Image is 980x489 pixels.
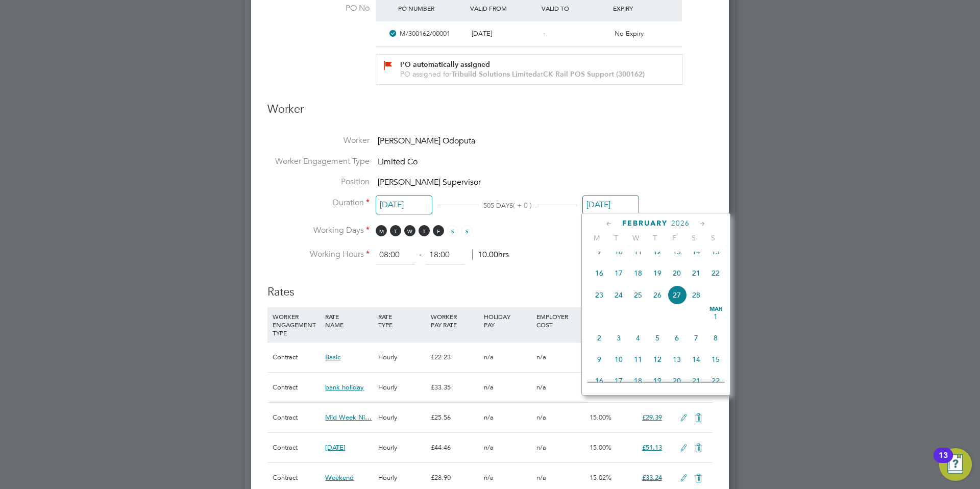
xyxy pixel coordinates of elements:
[325,353,340,361] span: Basic
[706,371,725,390] span: 22
[665,233,684,242] span: F
[267,177,370,187] label: Position
[270,343,323,372] div: Contract
[939,448,972,481] button: Open Resource Center, 13 new notifications
[609,263,628,283] span: 17
[376,225,387,236] span: M
[270,403,323,432] div: Contract
[590,263,609,283] span: 16
[323,307,375,334] div: RATE NAME
[404,225,415,236] span: W
[587,233,606,242] span: M
[667,285,687,305] span: 27
[428,433,481,462] div: £44.46
[325,413,372,422] span: Mid Week Ni…
[267,135,370,146] label: Worker
[376,433,428,462] div: Hourly
[667,371,687,390] span: 20
[267,198,370,208] label: Duration
[667,242,687,261] span: 13
[447,225,458,236] span: S
[590,285,609,305] span: 23
[483,201,513,210] span: 505 DAYS
[609,371,628,390] span: 17
[687,242,706,261] span: 14
[417,250,424,260] span: ‐
[376,195,432,214] input: Select one
[513,201,532,210] span: ( + 0 )
[484,353,494,361] span: n/a
[267,225,370,236] label: Working Days
[642,473,662,482] span: £33.24
[610,26,682,42] div: No Expiry
[270,373,323,402] div: Contract
[648,263,667,283] span: 19
[667,328,687,348] span: 6
[536,473,546,482] span: n/a
[667,263,687,283] span: 20
[706,307,725,326] span: 1
[622,219,668,228] span: February
[428,307,481,334] div: WORKER PAY RATE
[628,371,648,390] span: 18
[428,343,481,372] div: £22.23
[590,443,611,452] span: 15.00%
[609,350,628,369] span: 10
[648,285,667,305] span: 26
[628,328,648,348] span: 4
[461,225,473,236] span: S
[484,443,494,452] span: n/a
[606,233,626,242] span: T
[706,242,725,261] span: 15
[536,353,546,361] span: n/a
[628,285,648,305] span: 25
[706,350,725,369] span: 15
[376,246,415,264] input: 08:00
[396,26,467,42] div: M/300162/00001
[433,225,444,236] span: F
[582,195,639,214] input: Select one
[671,219,690,228] span: 2026
[590,328,609,348] span: 2
[628,242,648,261] span: 11
[267,275,713,300] h3: Rates
[648,371,667,390] span: 19
[267,3,370,14] label: PO No
[642,443,662,452] span: £51.13
[376,307,428,334] div: RATE TYPE
[628,350,648,369] span: 11
[536,443,546,452] span: n/a
[590,350,609,369] span: 9
[687,350,706,369] span: 14
[590,473,611,482] span: 15.02%
[684,233,703,242] span: S
[648,242,667,261] span: 12
[536,383,546,392] span: n/a
[428,403,481,432] div: £25.56
[378,136,475,146] span: [PERSON_NAME] Odoputa
[706,328,725,348] span: 8
[376,403,428,432] div: Hourly
[590,413,611,422] span: 15.00%
[667,350,687,369] span: 13
[609,242,628,261] span: 10
[267,102,713,125] h3: Worker
[645,233,665,242] span: T
[481,307,534,334] div: HOLIDAY PAY
[534,307,586,334] div: EMPLOYER COST
[939,455,948,469] div: 13
[468,26,539,42] div: [DATE]
[400,69,670,79] div: PO assigned for at
[628,263,648,283] span: 18
[609,285,628,305] span: 24
[706,307,725,312] span: Mar
[687,371,706,390] span: 21
[590,242,609,261] span: 9
[325,383,364,392] span: bank holiday
[687,328,706,348] span: 7
[452,70,537,79] b: Tribuild Solutions Limited
[378,157,418,167] span: Limited Co
[472,250,509,260] span: 10.00hrs
[428,373,481,402] div: £33.35
[543,70,645,79] b: CK Rail POS Support (300162)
